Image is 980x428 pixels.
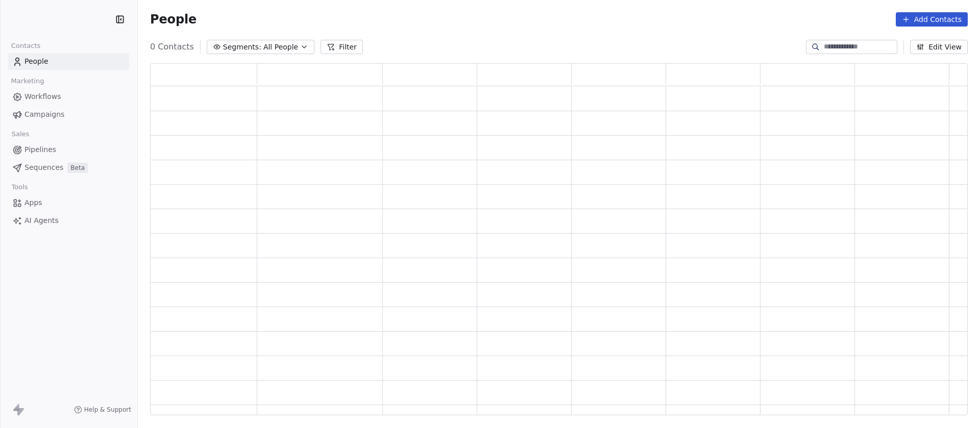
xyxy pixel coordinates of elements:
button: Edit View [910,40,968,54]
a: Help & Support [74,406,131,414]
a: Apps [8,194,129,211]
span: Pipelines [24,144,56,155]
span: Help & Support [84,406,131,414]
span: All People [263,42,298,53]
span: Contacts [7,38,45,54]
a: Campaigns [8,106,129,123]
span: Sales [7,127,34,142]
a: Pipelines [8,141,129,158]
span: People [24,56,48,67]
span: Workflows [24,91,61,102]
span: Campaigns [24,109,64,120]
span: 0 Contacts [150,41,194,53]
a: Workflows [8,88,129,105]
span: Segments: [223,42,261,53]
span: Beta [67,163,88,173]
span: People [150,12,197,27]
a: People [8,53,129,70]
span: Apps [24,197,42,208]
span: Sequences [24,162,63,173]
button: Add Contacts [896,12,968,27]
button: Filter [321,40,363,54]
span: AI Agents [24,215,59,226]
a: AI Agents [8,212,129,229]
span: Tools [7,180,32,195]
a: SequencesBeta [8,159,129,176]
span: Marketing [7,73,48,89]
